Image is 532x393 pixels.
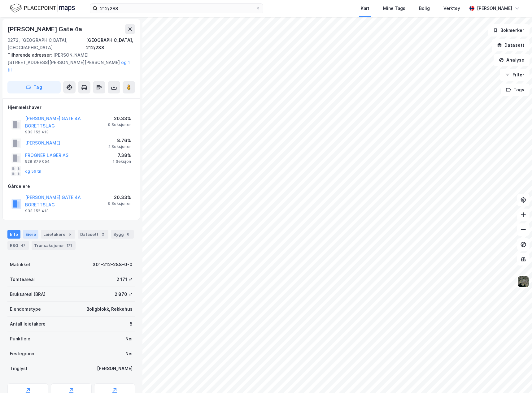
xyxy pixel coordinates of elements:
[10,365,28,372] div: Tinglyst
[7,51,130,74] div: [PERSON_NAME][STREET_ADDRESS][PERSON_NAME][PERSON_NAME]
[500,69,530,81] button: Filter
[125,231,131,237] div: 6
[10,335,30,343] div: Punktleie
[7,241,29,250] div: ESG
[10,320,46,328] div: Antall leietakere
[125,350,133,357] div: Nei
[443,5,460,12] div: Verktøy
[100,231,106,237] div: 2
[65,242,73,248] div: 171
[7,24,83,34] div: [PERSON_NAME] Gate 4a
[10,3,75,14] img: logo.f888ab2527a4732fd821a326f86c7f29.svg
[501,84,530,96] button: Tags
[108,122,131,127] div: 9 Seksjoner
[25,209,49,214] div: 933 152 413
[25,130,49,135] div: 933 152 413
[10,261,30,268] div: Matrikkel
[108,115,131,122] div: 20.33%
[86,305,133,313] div: Boligblokk, Rekkehus
[477,5,512,12] div: [PERSON_NAME]
[97,365,133,372] div: [PERSON_NAME]
[7,52,53,58] span: Tilhørende adresser:
[8,104,135,111] div: Hjemmelshaver
[7,230,20,239] div: Info
[501,363,532,393] iframe: Chat Widget
[111,230,134,239] div: Bygg
[10,350,34,357] div: Festegrunn
[501,363,532,393] div: Kontrollprogram for chat
[23,230,38,239] div: Eiere
[125,335,133,343] div: Nei
[419,5,430,12] div: Bolig
[115,291,133,298] div: 2 870 ㎡
[10,305,41,313] div: Eiendomstype
[517,276,529,287] img: 9k=
[361,5,369,12] div: Kart
[116,276,133,283] div: 2 171 ㎡
[108,137,131,144] div: 8.76%
[130,320,133,328] div: 5
[494,54,530,66] button: Analyse
[7,37,86,51] div: 0272, [GEOGRAPHIC_DATA], [GEOGRAPHIC_DATA]
[98,4,255,13] input: Søk på adresse, matrikkel, gårdeiere, leietakere eller personer
[113,152,131,159] div: 7.38%
[108,144,131,149] div: 2 Seksjoner
[108,194,131,201] div: 20.33%
[8,183,135,190] div: Gårdeiere
[488,24,530,37] button: Bokmerker
[93,261,133,268] div: 301-212-288-0-0
[108,201,131,206] div: 9 Seksjoner
[67,231,73,237] div: 5
[86,37,135,51] div: [GEOGRAPHIC_DATA], 212/288
[41,230,75,239] div: Leietakere
[25,159,50,164] div: 928 879 054
[492,39,530,51] button: Datasett
[78,230,108,239] div: Datasett
[32,241,76,250] div: Transaksjoner
[10,291,46,298] div: Bruksareal (BRA)
[383,5,405,12] div: Mine Tags
[113,159,131,164] div: 1 Seksjon
[20,242,27,248] div: 47
[10,276,35,283] div: Tomteareal
[7,81,61,93] button: Tag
